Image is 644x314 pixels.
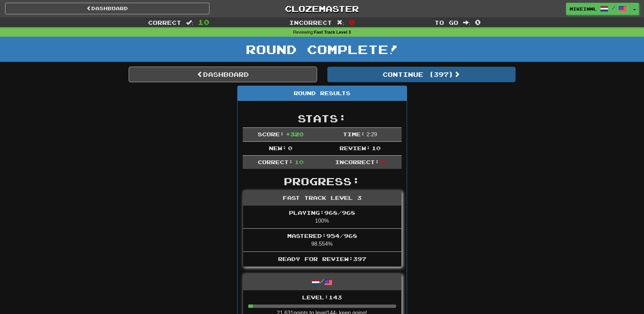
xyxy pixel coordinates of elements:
span: Incorrect: [335,159,379,165]
span: / [612,5,615,10]
span: Mastered: 954 / 968 [287,232,357,239]
span: MikeinNL [570,6,597,12]
span: Correct [148,19,181,26]
span: Incorrect [289,19,332,26]
span: 10 [198,18,209,26]
span: 10 [372,145,381,151]
strong: Fast Track Level 3 [314,30,351,35]
button: Continue (397) [327,67,516,82]
h2: Progress: [243,176,402,187]
span: 0 [475,18,481,26]
span: 0 [288,145,292,151]
a: MikeinNL / [566,3,630,15]
span: : [337,20,344,25]
span: New: [269,145,287,151]
span: : [186,20,194,25]
span: Score: [258,131,284,137]
span: + 320 [286,131,303,137]
span: 0 [349,18,355,26]
div: Fast Track Level 3 [243,191,401,206]
li: 98.554% [243,228,401,252]
div: / [243,274,401,290]
h2: Stats: [243,113,402,124]
h1: Round Complete! [2,42,642,56]
a: Dashboard [5,3,209,14]
span: Correct: [258,159,293,165]
div: Round Results [238,86,407,101]
span: : [463,20,471,25]
span: To go [435,19,458,26]
span: 0 [381,159,385,165]
span: Ready for Review: 397 [278,256,366,262]
span: 2 : 29 [367,132,377,137]
li: 100% [243,206,401,229]
span: Playing: 968 / 968 [289,209,355,216]
span: 10 [295,159,303,165]
a: Clozemaster [220,3,424,15]
span: Review: [339,145,370,151]
span: Time: [343,131,365,137]
span: Level: 143 [302,294,342,300]
a: Dashboard [129,67,317,82]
